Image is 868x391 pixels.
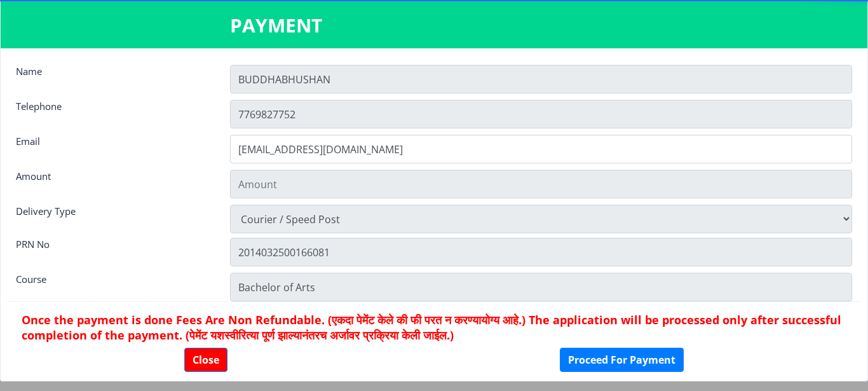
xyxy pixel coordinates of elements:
input: Email [230,135,853,163]
div: Name [6,65,220,90]
h3: PAYMENT [230,13,639,38]
div: Telephone [6,100,220,125]
button: Proceed For Payment [560,348,684,372]
input: Amount [230,170,853,198]
h6: Once the payment is done Fees Are Non Refundable. (एकदा पेमेंट केले की फी परत न करण्यायोग्य आहे.)... [22,312,846,343]
div: PRN No [6,238,220,263]
input: Zipcode [230,238,853,266]
input: Zipcode [230,273,853,301]
button: Close [184,348,227,372]
div: Delivery Type [6,205,220,230]
input: Name [230,65,853,93]
input: Telephone [230,100,853,128]
div: Course [6,273,220,298]
div: Amount [6,170,220,195]
div: Email [6,135,220,160]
